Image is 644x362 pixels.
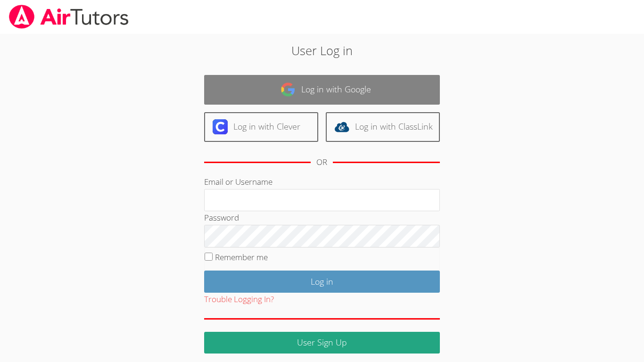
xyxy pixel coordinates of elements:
[204,176,272,187] label: Email or Username
[215,252,268,263] label: Remember me
[326,112,440,142] a: Log in with ClassLink
[204,332,440,354] a: User Sign Up
[213,119,228,134] img: clever-logo-6eab21bc6e7a338710f1a6ff85c0baf02591cd810cc4098c63d3a4b26e2feb20.svg
[316,156,327,169] div: OR
[8,5,130,29] img: airtutors_banner-c4298cdbf04f3fff15de1276eac7730deb9818008684d7c2e4769d2f7ddbe033.png
[204,271,440,293] input: Log in
[204,293,274,306] button: Trouble Logging In?
[204,75,440,105] a: Log in with Google
[148,41,496,59] h2: User Log in
[334,119,349,134] img: classlink-logo-d6bb404cc1216ec64c9a2012d9dc4662098be43eaf13dc465df04b49fa7ab582.svg
[281,82,296,97] img: google-logo-50288ca7cdecda66e5e0955fdab243c47b7ad437acaf1139b6f446037453330a.svg
[204,212,239,223] label: Password
[204,112,318,142] a: Log in with Clever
